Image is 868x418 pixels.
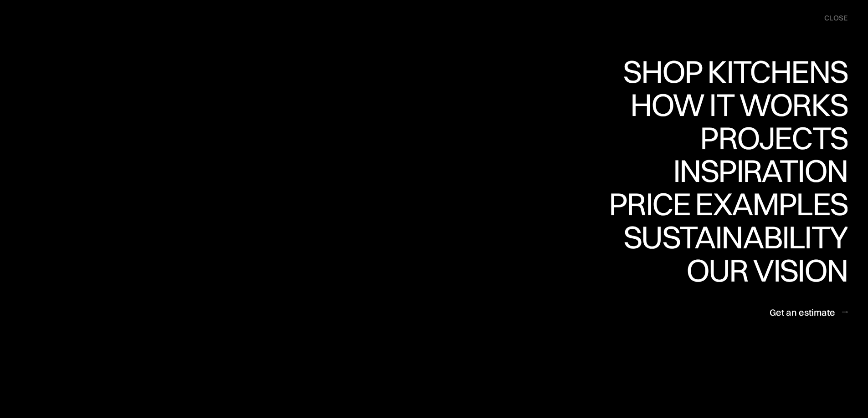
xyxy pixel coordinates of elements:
div: Sustainability [616,221,847,253]
div: Our vision [678,286,847,318]
div: Shop Kitchens [618,55,847,87]
div: Shop Kitchens [618,87,847,119]
div: Price examples [609,220,847,252]
a: Our visionOur vision [678,254,847,287]
div: menu [815,9,847,27]
div: Our vision [678,254,847,286]
div: Inspiration [660,186,847,218]
div: Price examples [609,188,847,220]
div: Inspiration [660,155,847,186]
a: SustainabilitySustainability [616,221,847,254]
div: close [824,13,847,23]
a: InspirationInspiration [660,155,847,188]
a: Price examplesPrice examples [609,188,847,221]
a: How it worksHow it works [628,89,847,122]
a: ProjectsProjects [700,122,847,155]
div: Sustainability [616,253,847,285]
div: Projects [700,154,847,186]
div: How it works [628,89,847,121]
div: Projects [700,122,847,154]
div: Get an estimate [770,306,835,318]
div: How it works [628,121,847,152]
a: Get an estimate [770,301,847,323]
a: Shop KitchensShop Kitchens [618,55,847,89]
